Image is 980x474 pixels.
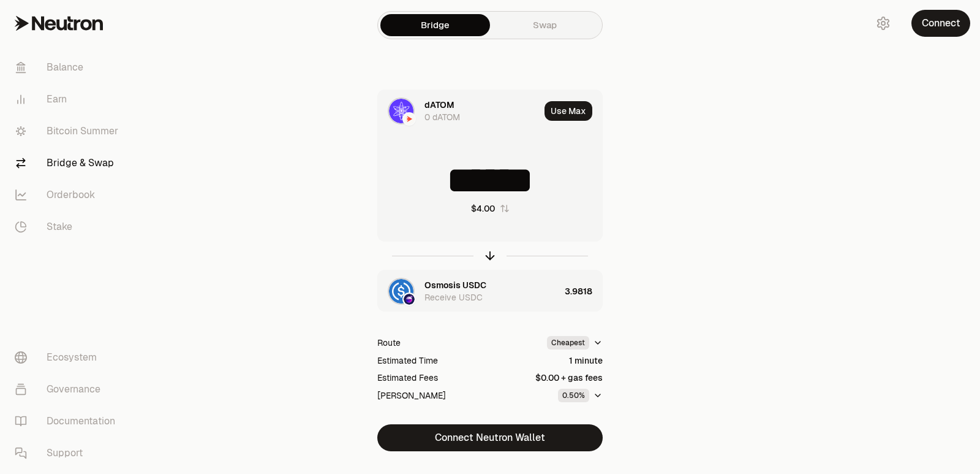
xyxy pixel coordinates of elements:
[558,389,603,402] button: 0.50%
[5,115,132,147] a: Bitcoin Summer
[378,270,602,312] button: USDC LogoOsmosis LogoOsmosis USDCReceive USDC3.9818
[424,111,460,123] div: 0 dATOM
[547,336,603,350] button: Cheapest
[5,83,132,115] a: Earn
[424,291,483,304] div: Receive USDC
[5,211,132,243] a: Stake
[5,342,132,373] a: Ecosystem
[558,389,589,402] div: 0.50%
[5,147,132,179] a: Bridge & Swap
[911,10,970,37] button: Connect
[377,424,603,451] button: Connect Neutron Wallet
[378,270,560,312] div: USDC LogoOsmosis LogoOsmosis USDCReceive USDC
[424,279,486,291] div: Osmosis USDC
[377,389,446,402] div: [PERSON_NAME]
[490,14,600,36] a: Swap
[377,372,438,384] div: Estimated Fees
[378,90,540,132] div: dATOM LogoNeutron LogodATOM0 dATOM
[5,405,132,437] a: Documentation
[545,101,592,121] button: Use Max
[404,113,415,124] img: Neutron Logo
[569,354,603,367] div: 1 minute
[5,373,132,405] a: Governance
[5,179,132,211] a: Orderbook
[471,202,495,215] div: $4.00
[5,52,132,83] a: Balance
[404,294,415,305] img: Osmosis Logo
[377,337,401,349] div: Route
[380,14,490,36] a: Bridge
[5,437,132,469] a: Support
[547,336,589,350] div: Cheapest
[377,354,438,367] div: Estimated Time
[565,270,602,312] div: 3.9818
[389,99,413,123] img: dATOM Logo
[424,99,454,111] div: dATOM
[471,202,510,215] button: $4.00
[389,279,413,304] img: USDC Logo
[535,372,603,384] div: $0.00 + gas fees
